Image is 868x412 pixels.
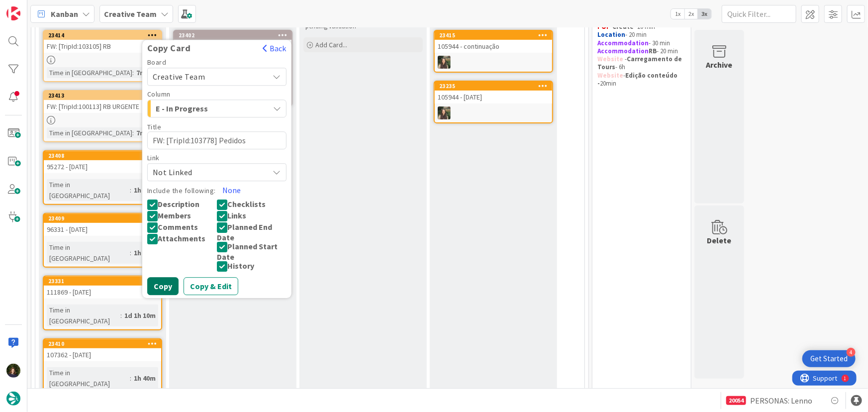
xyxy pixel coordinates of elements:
span: 2x [684,9,698,19]
label: Include the following: [147,188,216,195]
img: IG [438,106,451,119]
button: Planned End Date [217,222,287,242]
div: 107362 - [DATE] [44,348,161,361]
button: Planned Start Date [217,242,287,261]
img: Visit kanbanzone.com [6,6,20,20]
span: : [130,247,131,258]
div: 7m [134,67,148,78]
p: - - 6h [597,55,686,72]
input: Quick Filter... [722,5,796,23]
span: Members [158,210,191,220]
div: IG [435,106,552,119]
span: PERSONAS: Lenno [750,395,812,407]
div: 1h 40m [131,247,158,258]
div: 23402Copy CardBackBoardCreative TeamColumnE - In ProgressTitleFW: [TripId:103778] Pedidos Roadboo... [174,31,291,40]
div: 1h 41m [131,185,158,196]
button: E - In Progress [147,100,287,118]
a: 23414FW: [TripId:103105] RBTime in [GEOGRAPHIC_DATA]:7m [43,30,162,82]
img: IG [438,56,451,69]
textarea: FW: [TripId:103778] Pedidos Roadbook [147,132,287,150]
div: 23408 [48,152,161,159]
span: Planned End Date [217,222,272,243]
span: : [130,185,131,196]
button: Comments [147,222,217,234]
span: Kanban [51,8,78,20]
div: 23414 [44,31,161,40]
span: : [132,67,134,78]
div: 23415 [439,32,552,39]
span: : [132,127,134,138]
div: 1h 40m [131,373,158,384]
div: 1d 1h 10m [122,310,158,321]
div: 23331 [44,277,161,286]
span: E - In Progress [156,103,230,115]
div: Time in [GEOGRAPHIC_DATA] [47,67,132,78]
strong: Website [597,55,623,63]
span: Creative Team [153,72,205,82]
div: 23235 [435,82,552,91]
strong: Carregamento de Tours [597,55,683,71]
div: 20054 [726,396,746,405]
div: 23409 [44,214,161,223]
button: Back [262,43,287,54]
p: - 20 min [597,31,686,39]
span: 3x [698,9,711,19]
div: 1 [52,4,54,12]
div: 23408 [44,151,161,160]
div: 23414 [48,32,161,39]
a: 23415105944 - continuaçãoIG [434,30,553,73]
span: Add Card... [315,40,347,49]
span: : [120,310,122,321]
button: Copy [147,278,179,296]
div: Delete [707,234,732,246]
div: Time in [GEOGRAPHIC_DATA] [47,242,130,264]
span: Copy Card [142,44,196,54]
div: 23409 [48,215,161,222]
div: 23410107362 - [DATE] [44,339,161,361]
div: Open Get Started checklist, remaining modules: 4 [802,350,856,367]
div: 96331 - [DATE] [44,223,161,236]
a: 23235105944 - [DATE]IG [434,81,553,123]
span: Column [147,91,171,98]
a: 2340996331 - [DATE]Time in [GEOGRAPHIC_DATA]:1h 40m [43,213,162,268]
label: Title [147,123,162,132]
button: Copy & Edit [184,278,238,296]
a: 23410107362 - [DATE]Time in [GEOGRAPHIC_DATA]:1h 40m [43,338,162,393]
div: FW: [TripId:100113] RB URGENTE [44,100,161,113]
div: 2340996331 - [DATE] [44,214,161,236]
div: 23410 [44,339,161,348]
span: Link [147,155,160,162]
button: Members [147,211,217,222]
strong: Edição conteúdo - [597,71,679,88]
span: : [130,373,131,384]
button: Checklists [217,200,287,211]
div: 105944 - continuação [435,40,552,53]
span: Not Linked [153,166,264,180]
span: Planned Start Date [217,241,278,262]
p: - 20min [597,72,686,88]
strong: Website [597,71,623,80]
div: 23414FW: [TripId:103105] RB [44,31,161,53]
img: avatar [6,392,20,406]
span: Support [21,1,45,13]
button: Description [147,200,217,211]
div: 4 [847,348,856,357]
div: 105944 - [DATE] [435,91,552,103]
div: 23402Copy CardBackBoardCreative TeamColumnE - In ProgressTitleFW: [TripId:103778] Pedidos Roadboo... [174,31,291,62]
span: Attachments [158,233,205,243]
strong: Accommodation [597,47,649,55]
div: 111869 - [DATE] [44,286,161,299]
div: 23415 [435,31,552,40]
button: History [217,261,287,273]
div: Get Started [810,354,848,364]
span: Comments [158,222,198,232]
div: 23410 [48,340,161,347]
a: 23413FW: [TripId:100113] RB URGENTETime in [GEOGRAPHIC_DATA]:7m [43,90,162,142]
div: Time in [GEOGRAPHIC_DATA] [47,127,132,138]
div: 23235105944 - [DATE] [435,82,552,103]
div: 7m [134,127,148,138]
div: 23413 [48,92,161,99]
strong: Location [597,30,625,39]
div: 2340895272 - [DATE] [44,151,161,173]
div: 23413FW: [TripId:100113] RB URGENTE [44,91,161,113]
